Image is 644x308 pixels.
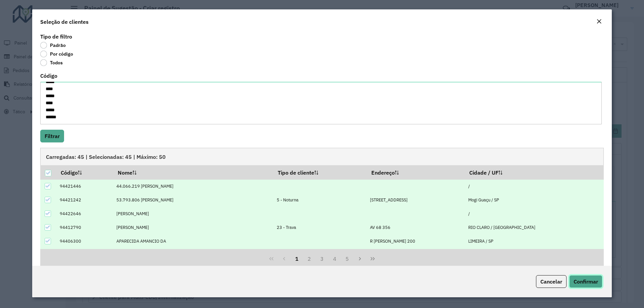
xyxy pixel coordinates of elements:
[316,252,328,265] button: 3
[56,207,113,221] td: 94422646
[113,207,273,221] td: [PERSON_NAME]
[113,248,273,262] td: [PERSON_NAME] E [PERSON_NAME] RES
[328,252,341,265] button: 4
[367,165,465,179] th: Endereço
[465,248,603,262] td: LIMEIRA / SP
[465,180,603,193] td: /
[536,275,567,288] button: Cancelar
[56,165,113,179] th: Código
[40,148,604,165] div: Carregadas: 45 | Selecionadas: 45 | Máximo: 50
[56,248,113,262] td: 94406484
[113,165,273,179] th: Nome
[366,252,379,265] button: Last Page
[367,248,465,262] td: AV SAUDADES 1609
[465,221,603,234] td: RIO CLARO / [GEOGRAPHIC_DATA]
[56,180,113,193] td: 94421446
[367,234,465,248] td: R [PERSON_NAME] 200
[113,180,273,193] td: 44.066.219 [PERSON_NAME]
[273,193,367,207] td: 5 - Noturna
[56,234,113,248] td: 94406300
[574,278,598,285] span: Confirmar
[40,130,64,142] button: Filtrar
[273,221,367,234] td: 23 - Trava
[367,193,465,207] td: [STREET_ADDRESS]
[341,252,354,265] button: 5
[273,248,367,262] td: 5 - Noturna
[596,19,602,24] em: Fechar
[594,17,604,26] button: Close
[113,221,273,234] td: [PERSON_NAME]
[113,193,273,207] td: 53.793.806 [PERSON_NAME]
[40,33,72,41] label: Tipo de filtro
[465,193,603,207] td: Mogi Guaçu / SP
[354,252,366,265] button: Next Page
[367,221,465,234] td: AV 68 356
[40,18,89,26] h4: Seleção de clientes
[56,193,113,207] td: 94421242
[40,51,73,57] label: Por código
[273,165,367,179] th: Tipo de cliente
[40,72,57,80] label: Código
[40,59,63,66] label: Todos
[569,275,602,288] button: Confirmar
[113,234,273,248] td: APARECIDA AMANCIO DA
[465,234,603,248] td: LIMEIRA / SP
[290,252,303,265] button: 1
[465,207,603,221] td: /
[40,42,66,49] label: Padrão
[540,278,562,285] span: Cancelar
[465,165,603,179] th: Cidade / UF
[56,221,113,234] td: 94412790
[303,252,316,265] button: 2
